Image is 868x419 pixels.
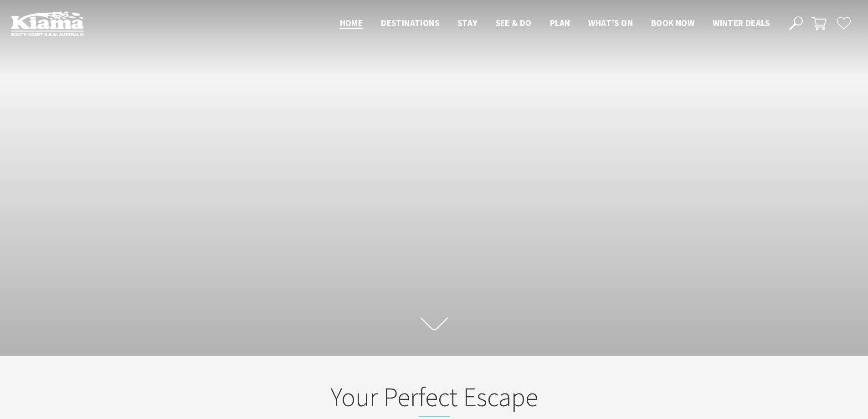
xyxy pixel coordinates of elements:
span: Plan [550,17,570,28]
h2: Your Perfect Escape [256,381,613,417]
span: Destinations [381,17,439,28]
nav: Main Menu [331,16,779,31]
span: Winter Deals [713,17,770,28]
img: Kiama Logo [11,11,84,36]
span: Home [340,17,363,28]
span: Book now [651,17,694,28]
span: See & Do [496,17,532,28]
span: What’s On [588,17,633,28]
span: Stay [457,17,478,28]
